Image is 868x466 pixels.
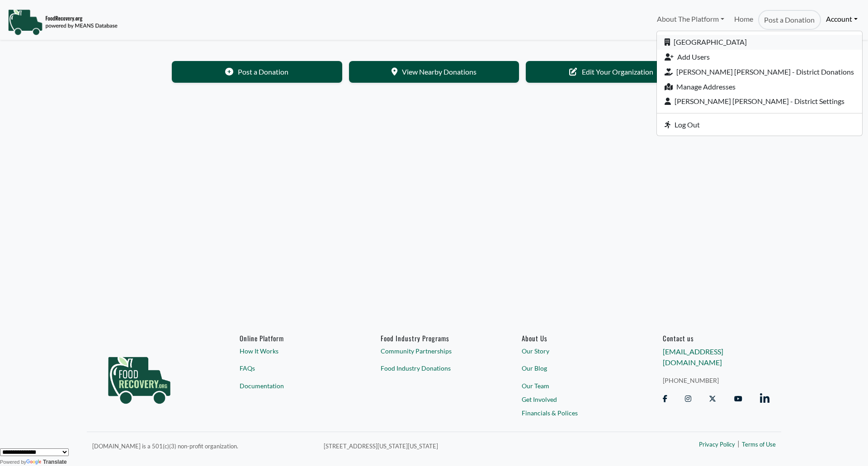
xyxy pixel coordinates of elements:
a: Post a Donation [758,10,821,30]
a: Our Blog [522,363,628,373]
a: Translate [26,459,67,465]
img: Google Translate [26,459,43,466]
img: food_recovery_green_logo-76242d7a27de7ed26b67be613a865d9c9037ba317089b267e0515145e5e51427.png [99,334,180,420]
a: Manage Addresses [657,79,862,94]
a: Get Involved [522,395,628,404]
a: Financials & Polices [522,408,628,417]
img: NavigationLogo_FoodRecovery-91c16205cd0af1ed486a0f1a7774a6544ea792ac00100771e7dd3ec7c0e58e41.png [8,9,118,36]
a: Add Users [657,50,862,65]
a: [PERSON_NAME] [PERSON_NAME] - District Donations [657,64,862,79]
a: About Us [522,334,628,342]
a: Community Partnerships [381,346,487,356]
a: [GEOGRAPHIC_DATA] [657,35,862,50]
p: [STREET_ADDRESS][US_STATE][US_STATE] [324,440,602,451]
a: Our Story [522,346,628,356]
a: Post a Donation [172,61,342,83]
h6: Online Platform [240,334,346,342]
span: | [737,438,740,449]
a: Food Industry Donations [381,363,487,373]
a: How It Works [240,346,346,356]
a: [PHONE_NUMBER] [663,376,769,385]
a: View Nearby Donations [349,61,519,83]
a: Terms of Use [742,440,776,449]
a: [EMAIL_ADDRESS][DOMAIN_NAME] [663,347,723,367]
a: [PERSON_NAME] [PERSON_NAME] - District Settings [657,94,862,109]
a: Edit Your Organization [526,61,696,83]
a: Our Team [522,381,628,391]
a: Log Out [657,117,862,132]
h6: Food Industry Programs [381,334,487,342]
h6: Contact us [663,334,769,342]
p: [DOMAIN_NAME] is a 501(c)(3) non-profit organization. [92,440,313,451]
a: FAQs [240,363,346,373]
a: Documentation [240,381,346,391]
a: Home [729,10,758,30]
a: About The Platform [651,10,729,28]
a: Privacy Policy [699,440,735,449]
a: Account [821,10,863,28]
